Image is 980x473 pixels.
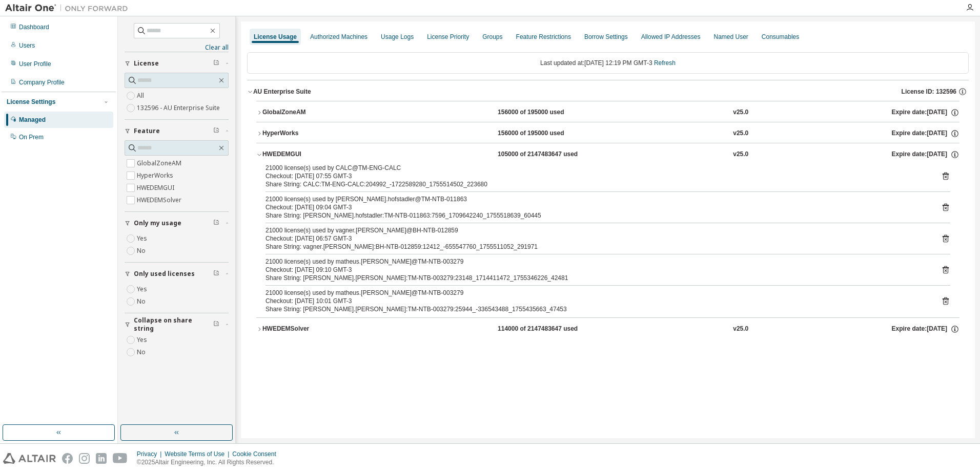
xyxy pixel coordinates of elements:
div: User Profile [19,60,51,68]
div: Share String: vagner.[PERSON_NAME]:BH-NTB-012859:12412_-655547760_1755511052_291971 [266,243,926,251]
label: HyperWorks [137,169,175,182]
span: License [134,59,159,68]
div: Expire date: [DATE] [891,129,959,138]
label: 132596 - AU Enterprise Suite [137,102,222,114]
div: HyperWorks [262,129,355,138]
div: Share String: [PERSON_NAME].[PERSON_NAME]:TM-NTB-003279:23148_1714411472_1755346226_42481 [266,274,926,282]
div: Allowed IP Addresses [641,33,701,41]
img: facebook.svg [62,453,73,464]
label: No [137,245,148,257]
div: Checkout: [DATE] 09:04 GMT-3 [266,203,926,211]
div: Borrow Settings [584,33,628,41]
button: Only my usage [125,212,229,234]
button: HWEDEMSolver114000 of 2147483647 usedv25.0Expire date:[DATE] [256,318,959,340]
img: youtube.svg [113,453,128,464]
img: linkedin.svg [96,453,107,464]
span: Clear filter [213,219,219,227]
div: Expire date: [DATE] [891,325,959,334]
div: HWEDEMGUI [262,150,355,159]
div: Company Profile [19,78,65,87]
div: Expire date: [DATE] [891,150,959,159]
span: Only used licenses [134,270,195,278]
div: GlobalZoneAM [262,108,355,117]
label: Yes [137,283,149,295]
div: v25.0 [733,108,748,117]
button: Feature [125,120,229,142]
div: Usage Logs [381,33,414,41]
label: HWEDEMGUI [137,182,176,194]
label: All [137,90,146,102]
img: altair_logo.svg [3,453,56,464]
div: Checkout: [DATE] 09:10 GMT-3 [266,266,926,274]
div: Checkout: [DATE] 10:01 GMT-3 [266,297,926,305]
div: Share String: [PERSON_NAME].hofstadler:TM-NTB-011863:7596_1709642240_1755518639_60445 [266,211,926,220]
a: Clear all [125,44,229,52]
span: Only my usage [134,219,181,227]
div: 21000 license(s) used by [PERSON_NAME].hofstadler@TM-NTB-011863 [266,195,926,203]
div: Checkout: [DATE] 06:57 GMT-3 [266,234,926,243]
label: HWEDEMSolver [137,194,183,206]
button: HWEDEMGUI105000 of 2147483647 usedv25.0Expire date:[DATE] [256,143,959,166]
div: Share String: CALC:TM-ENG-CALC:204992_-1722589280_1755514502_223680 [266,180,926,188]
div: 21000 license(s) used by matheus.[PERSON_NAME]@TM-NTB-003279 [266,257,926,266]
div: 21000 license(s) used by matheus.[PERSON_NAME]@TM-NTB-003279 [266,289,926,297]
div: Dashboard [19,23,49,31]
div: Expire date: [DATE] [891,108,959,117]
div: 21000 license(s) used by CALC@TM-ENG-CALC [266,164,926,172]
button: HyperWorks156000 of 195000 usedv25.0Expire date:[DATE] [256,122,959,145]
div: On Prem [19,133,44,141]
img: instagram.svg [79,453,90,464]
button: AU Enterprise SuiteLicense ID: 132596 [247,80,969,103]
span: Collapse on share string [134,316,213,333]
div: Share String: [PERSON_NAME].[PERSON_NAME]:TM-NTB-003279:25944_-336543488_1755435663_47453 [266,305,926,313]
div: Consumables [762,33,799,41]
p: © 2025 Altair Engineering, Inc. All Rights Reserved. [137,458,282,467]
label: No [137,295,148,308]
div: Last updated at: [DATE] 12:19 PM GMT-3 [247,52,969,74]
div: Cookie Consent [232,450,282,458]
img: Altair One [5,3,133,13]
label: Yes [137,334,149,346]
span: Clear filter [213,59,219,68]
div: 105000 of 2147483647 used [498,150,590,159]
div: 156000 of 195000 used [498,129,590,138]
div: Named User [713,33,748,41]
button: GlobalZoneAM156000 of 195000 usedv25.0Expire date:[DATE] [256,101,959,124]
div: v25.0 [733,325,748,334]
button: Collapse on share string [125,313,229,336]
div: Checkout: [DATE] 07:55 GMT-3 [266,172,926,180]
div: v25.0 [733,129,748,138]
div: Users [19,41,35,50]
div: 21000 license(s) used by vagner.[PERSON_NAME]@BH-NTB-012859 [266,226,926,234]
div: Authorized Machines [310,33,367,41]
div: HWEDEMSolver [262,325,355,334]
button: License [125,52,229,75]
div: Feature Restrictions [516,33,571,41]
div: License Priority [427,33,469,41]
div: AU Enterprise Suite [253,88,311,96]
span: License ID: 132596 [902,88,956,96]
button: Only used licenses [125,263,229,285]
div: Privacy [137,450,165,458]
span: Clear filter [213,127,219,135]
div: Website Terms of Use [165,450,232,458]
span: Clear filter [213,270,219,278]
span: Feature [134,127,160,135]
div: 156000 of 195000 used [498,108,590,117]
div: v25.0 [733,150,748,159]
div: Managed [19,116,46,124]
label: No [137,346,148,358]
label: GlobalZoneAM [137,157,183,169]
div: 114000 of 2147483647 used [498,325,590,334]
label: Yes [137,232,149,245]
div: Groups [482,33,502,41]
a: Refresh [654,59,676,67]
div: License Usage [254,33,297,41]
div: License Settings [7,98,55,106]
span: Clear filter [213,320,219,329]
